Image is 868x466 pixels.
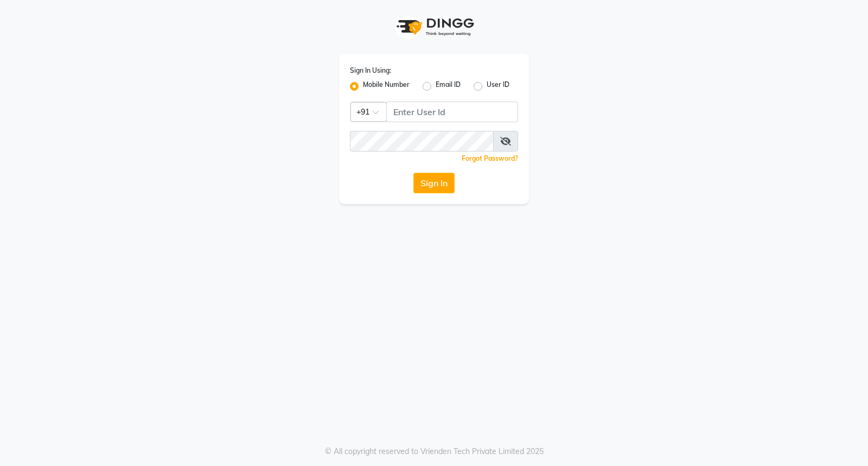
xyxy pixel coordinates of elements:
[350,66,391,75] label: Sign In Using:
[413,173,455,193] button: Sign In
[487,80,509,93] label: User ID
[462,154,518,162] a: Forgot Password?
[436,80,461,93] label: Email ID
[363,80,410,93] label: Mobile Number
[350,131,494,152] input: Username
[391,11,477,43] img: logo1.svg
[386,102,518,122] input: Username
